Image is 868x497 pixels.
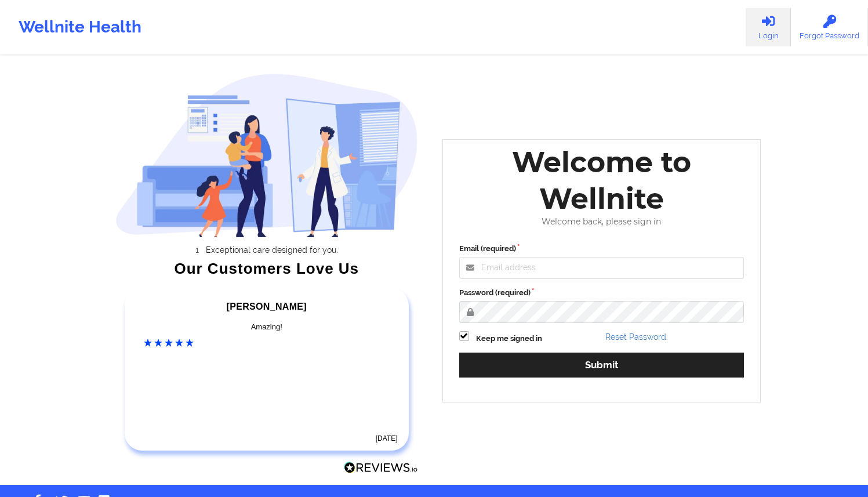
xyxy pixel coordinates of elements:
label: Keep me signed in [476,333,542,344]
label: Password (required) [459,287,744,299]
a: Reset Password [605,332,666,342]
img: Reviews.io Logo [344,462,418,474]
time: [DATE] [376,434,398,442]
div: Amazing! [144,321,390,333]
div: Welcome back, please sign in [451,217,753,227]
button: Submit [459,353,744,378]
input: Email address [459,257,744,279]
a: Reviews.io Logo [344,462,418,477]
div: Our Customers Love Us [115,263,418,274]
div: Welcome to Wellnite [451,144,753,217]
li: Exceptional care designed for you. [126,245,418,255]
a: Login [746,8,791,46]
a: Forgot Password [791,8,868,46]
label: Email (required) [459,243,744,255]
span: [PERSON_NAME] [227,302,307,311]
img: wellnite-auth-hero_200.c722682e.png [115,73,418,237]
